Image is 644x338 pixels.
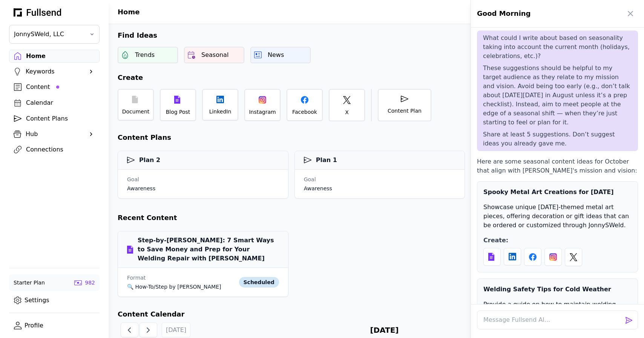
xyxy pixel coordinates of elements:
div: Welding Safety Tips for Cold Weather [483,285,632,294]
p: These suggestions should be helpful to my target audience as they relate to my mission and vision... [483,64,632,127]
div: Spooky Metal Art Creations for [DATE] [483,188,632,197]
p: Showcase unique [DATE]-themed metal art pieces, offering decoration or gift ideas that can be ord... [483,203,632,230]
p: What could I write about based on seasonality taking into account the current month (holidays, ce... [483,34,632,61]
h1: Good Morning [477,8,531,19]
p: Share at least 5 suggestions. Don’t suggest ideas you already gave me. [483,130,632,148]
div: Create: [483,236,632,245]
p: Provide a guide on how to maintain welding safety and efficiency during the colder months, emphas... [483,300,632,336]
p: Here are some seasonal content ideas for October that align with [PERSON_NAME]'s mission and vision: [477,157,638,175]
